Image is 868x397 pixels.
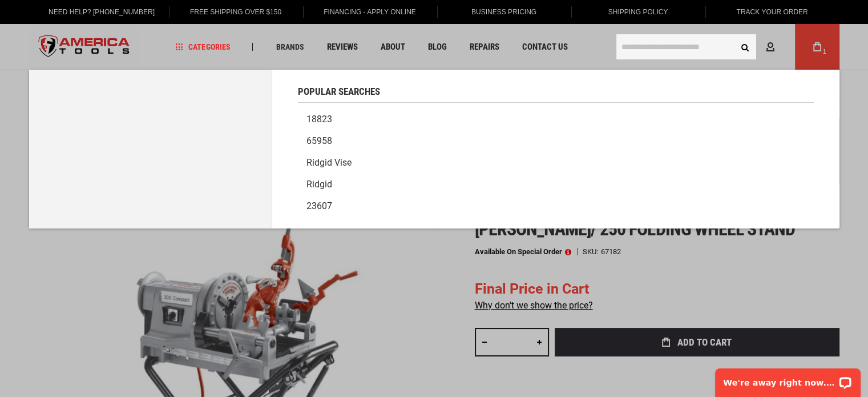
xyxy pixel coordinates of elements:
a: 65958 [298,130,814,152]
a: 18823 [298,109,814,130]
span: Popular Searches [298,87,380,97]
a: 23607 [298,195,814,217]
a: Categories [170,39,235,55]
span: Brands [276,43,304,51]
button: Search [734,36,756,58]
a: Brands [271,39,309,55]
span: Categories [175,43,230,51]
a: Ridgid [298,174,814,195]
iframe: LiveChat chat widget [708,361,868,397]
a: Ridgid vise [298,152,814,174]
